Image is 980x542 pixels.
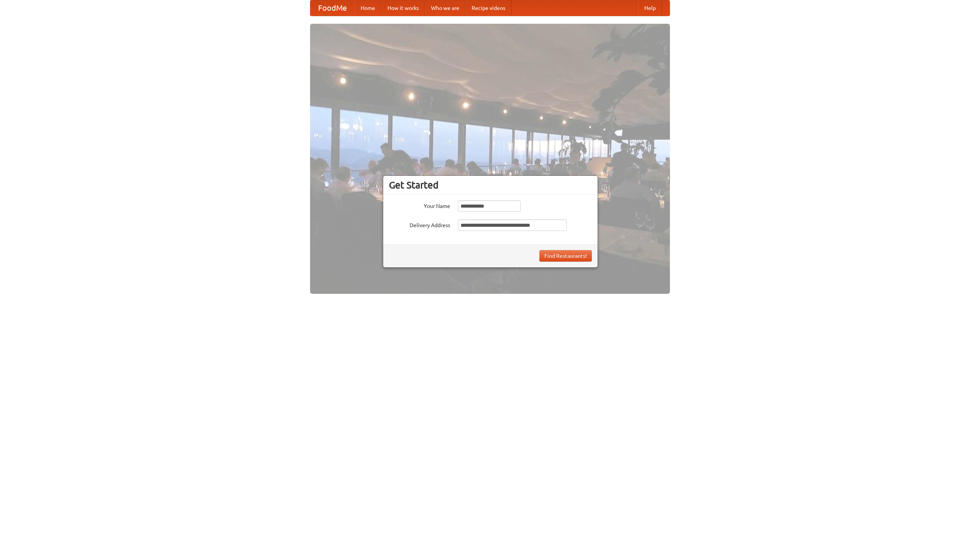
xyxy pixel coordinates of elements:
a: Who we are [425,0,465,16]
label: Delivery Address [389,219,450,229]
a: Home [354,0,381,16]
a: Recipe videos [465,0,511,16]
a: How it works [381,0,425,16]
h3: Get Started [389,179,592,191]
a: Help [638,0,662,16]
button: Find Restaurants! [539,250,592,262]
a: FoodMe [310,0,354,16]
label: Your Name [389,200,450,210]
